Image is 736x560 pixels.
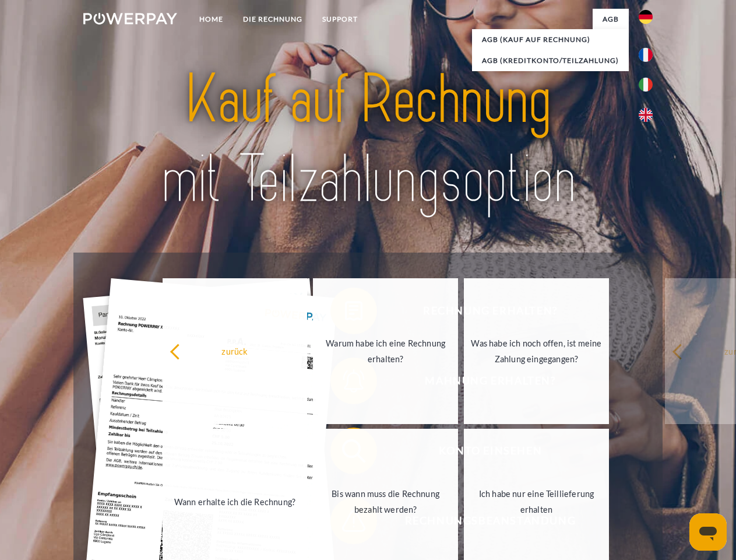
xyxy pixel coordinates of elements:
[639,108,653,122] img: en
[170,343,301,359] div: zurück
[689,513,727,551] iframe: Schaltfläche zum Öffnen des Messaging-Fensters
[83,13,177,24] img: logo-powerpay-white.svg
[639,10,653,24] img: de
[111,56,625,223] img: title-powerpay_de.svg
[471,335,602,367] div: Was habe ich noch offen, ist meine Zahlung eingegangen?
[170,494,301,509] div: Wann erhalte ich die Rechnung?
[464,278,609,424] a: Was habe ich noch offen, ist meine Zahlung eingegangen?
[472,29,629,50] a: AGB (Kauf auf Rechnung)
[233,9,312,30] a: DIE RECHNUNG
[639,78,653,92] img: it
[320,335,451,367] div: Warum habe ich eine Rechnung erhalten?
[471,486,602,517] div: Ich habe nur eine Teillieferung erhalten
[593,9,629,30] a: agb
[320,486,451,517] div: Bis wann muss die Rechnung bezahlt werden?
[639,48,653,62] img: fr
[189,9,233,30] a: Home
[312,9,368,30] a: SUPPORT
[472,50,629,71] a: AGB (Kreditkonto/Teilzahlung)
